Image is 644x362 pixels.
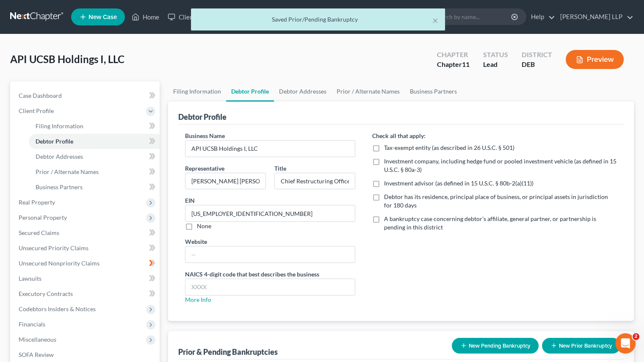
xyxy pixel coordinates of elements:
[29,149,160,164] a: Debtor Addresses
[10,53,124,65] span: API UCSB Holdings I, LLC
[19,321,45,328] span: Financials
[185,196,195,205] label: EIN
[432,15,438,25] button: ×
[29,164,160,180] a: Prior / Alternate Names
[36,183,83,191] span: Business Partners
[19,275,41,282] span: Lawsuits
[483,50,508,60] div: Status
[19,305,96,312] span: Codebtors Insiders & Notices
[185,141,355,157] input: Enter name...
[384,215,596,231] span: A bankruptcy case concerning debtor’s affiliate, general partner, or partnership is pending in th...
[19,214,67,221] span: Personal Property
[29,134,160,149] a: Debtor Profile
[274,81,332,102] a: Debtor Addresses
[185,296,211,303] a: More Info
[522,60,552,69] div: DEB
[384,144,514,151] span: Tax-exempt entity (as described in 26 U.S.C. § 501)
[12,271,160,286] a: Lawsuits
[615,333,636,354] iframe: Intercom live chat
[185,270,319,279] label: NAICS 4-digit code that best describes the business
[185,164,224,173] label: Representative
[633,333,639,340] span: 2
[12,256,160,271] a: Unsecured Nonpriority Claims
[372,131,426,140] label: Check all that apply:
[12,88,160,103] a: Case Dashboard
[185,246,355,263] input: --
[185,205,355,221] input: --
[19,336,56,343] span: Miscellaneous
[384,193,608,209] span: Debtor has its residence, principal place of business, or principal assets in jurisdiction for 18...
[185,237,207,246] label: Website
[29,119,160,134] a: Filing Information
[36,122,83,130] span: Filing Information
[178,347,278,357] div: Prior & Pending Bankruptcies
[197,222,211,230] label: None
[12,286,160,301] a: Executory Contracts
[19,229,59,236] span: Secured Claims
[462,60,470,68] span: 11
[168,81,226,102] a: Filing Information
[384,158,616,173] span: Investment company, including hedge fund or pooled investment vehicle (as defined in 15 U.S.C. § ...
[542,338,620,354] button: New Prior Bankruptcy
[405,81,462,102] a: Business Partners
[198,15,438,24] div: Saved Prior/Pending Bankruptcy
[437,60,470,69] div: Chapter
[19,260,100,267] span: Unsecured Nonpriority Claims
[19,244,88,251] span: Unsecured Priority Claims
[522,50,552,60] div: District
[452,338,539,354] button: New Pending Bankruptcy
[566,50,624,69] button: Preview
[12,240,160,256] a: Unsecured Priority Claims
[274,164,286,173] label: Title
[19,199,55,206] span: Real Property
[226,81,274,102] a: Debtor Profile
[185,131,225,140] label: Business Name
[437,50,470,60] div: Chapter
[483,60,508,69] div: Lead
[275,173,355,189] input: Enter title...
[19,92,62,99] span: Case Dashboard
[36,168,99,175] span: Prior / Alternate Names
[19,107,54,114] span: Client Profile
[19,290,73,297] span: Executory Contracts
[332,81,405,102] a: Prior / Alternate Names
[19,351,54,358] span: SOFA Review
[12,225,160,240] a: Secured Claims
[36,138,73,145] span: Debtor Profile
[29,180,160,195] a: Business Partners
[384,180,533,187] span: Investment advisor (as defined in 15 U.S.C. § 80b-2(a)(11))
[178,112,227,122] div: Debtor Profile
[36,153,83,160] span: Debtor Addresses
[185,173,265,189] input: Enter representative...
[185,279,355,295] input: XXXX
